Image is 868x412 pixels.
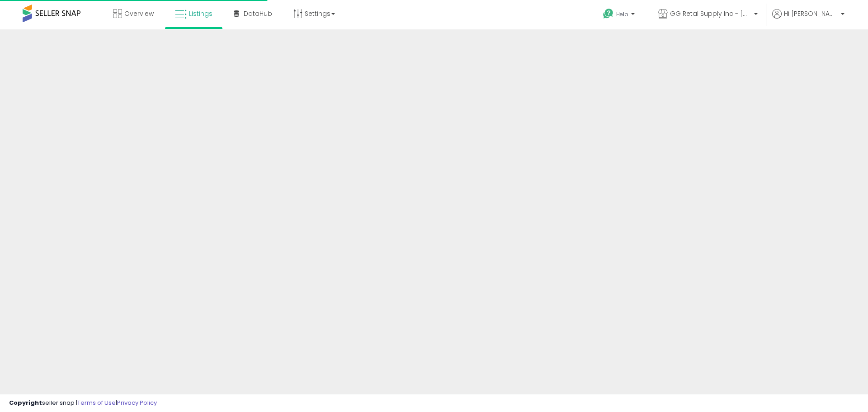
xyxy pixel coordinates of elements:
span: GG Retal Supply Inc - [GEOGRAPHIC_DATA] [670,9,751,18]
span: DataHub [244,9,272,18]
a: Hi [PERSON_NAME] [772,9,844,29]
span: Listings [189,9,212,18]
span: Overview [124,9,154,18]
a: Help [596,1,644,29]
div: seller snap | | [9,399,157,407]
a: Privacy Policy [117,398,157,407]
a: Terms of Use [77,398,116,407]
span: Hi [PERSON_NAME] [784,9,838,18]
span: Help [616,10,628,18]
i: Get Help [603,8,614,19]
strong: Copyright [9,398,42,407]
